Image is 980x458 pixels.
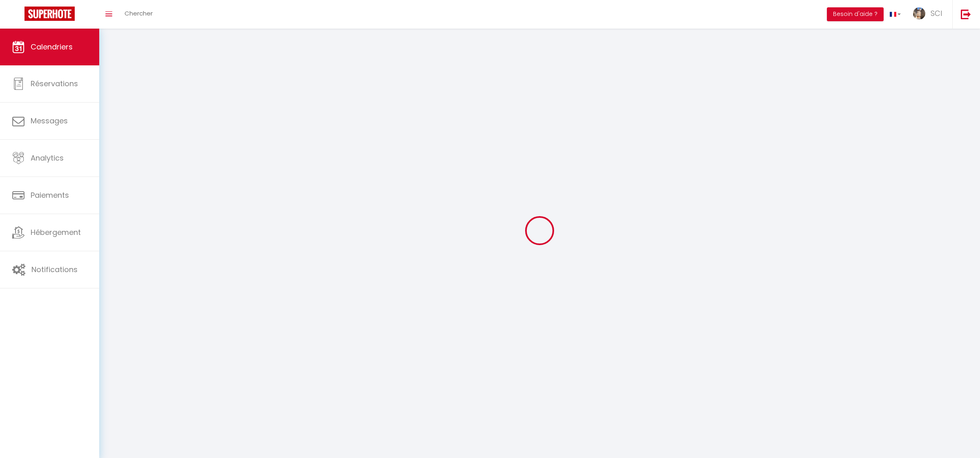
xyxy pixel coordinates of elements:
[31,42,73,52] span: Calendriers
[31,78,78,89] span: Réservations
[31,227,81,237] span: Hébergement
[913,7,925,20] img: ...
[931,8,942,18] span: SCI
[31,190,69,200] span: Paiements
[31,264,78,275] span: Notifications
[31,153,64,163] span: Analytics
[827,7,884,21] button: Besoin d'aide ?
[31,116,68,126] span: Messages
[961,9,971,19] img: logout
[125,9,153,18] span: Chercher
[24,7,75,21] img: Super Booking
